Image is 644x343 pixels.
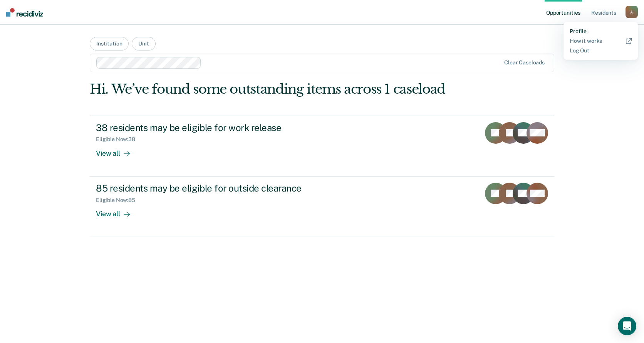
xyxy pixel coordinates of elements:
button: Institution [90,37,129,50]
img: Recidiviz [6,8,43,17]
div: Clear caseloads [504,59,545,66]
a: Log Out [570,47,632,54]
a: How it works [570,38,632,44]
div: View all [96,203,139,218]
div: Hi. We’ve found some outstanding items across 1 caseload [90,81,461,97]
div: View all [96,143,139,158]
button: A [626,6,638,18]
a: 38 residents may be eligible for work releaseEligible Now:38View all [90,116,554,177]
div: Eligible Now : 85 [96,197,141,203]
div: 38 residents may be eligible for work release [96,122,366,133]
div: Open Intercom Messenger [618,317,636,335]
a: 85 residents may be eligible for outside clearanceEligible Now:85View all [90,177,554,237]
button: Unit [132,37,155,50]
div: Eligible Now : 38 [96,136,141,143]
a: Profile [570,28,632,35]
div: 85 residents may be eligible for outside clearance [96,183,366,194]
